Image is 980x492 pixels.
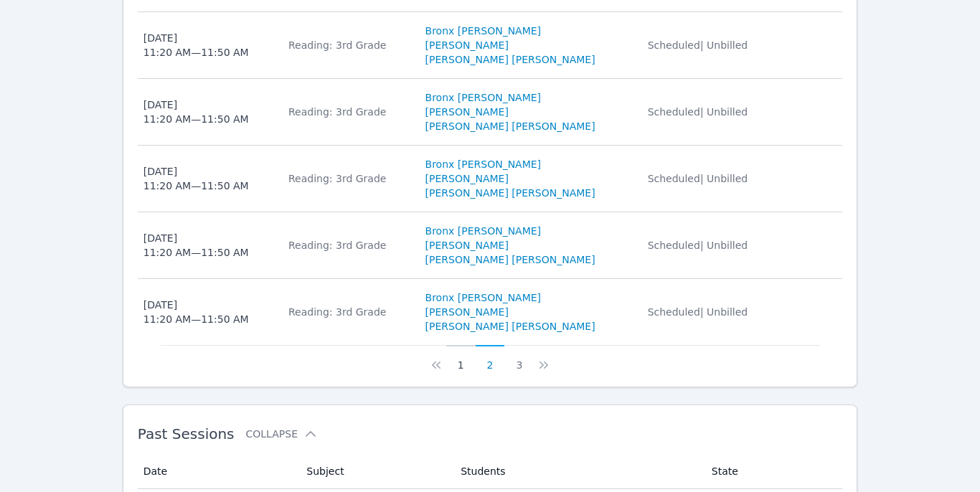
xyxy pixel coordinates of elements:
[425,186,595,200] a: [PERSON_NAME] [PERSON_NAME]
[288,238,408,252] div: Reading: 3rd Grade
[425,90,542,105] a: Bronx [PERSON_NAME]
[138,425,235,443] span: Past Sessions
[648,173,748,184] span: Scheduled | Unbilled
[425,52,595,67] a: [PERSON_NAME] [PERSON_NAME]
[425,290,542,305] a: Bronx [PERSON_NAME]
[138,146,843,212] tr: [DATE]11:20 AM—11:50 AMReading: 3rd GradeBronx [PERSON_NAME][PERSON_NAME][PERSON_NAME] [PERSON_NA...
[648,106,748,118] span: Scheduled | Unbilled
[143,298,249,326] div: [DATE] 11:20 AM — 11:50 AM
[425,24,542,38] a: Bronx [PERSON_NAME]
[446,345,476,372] button: 1
[425,157,542,171] a: Bronx [PERSON_NAME]
[476,345,505,372] button: 2
[288,105,408,119] div: Reading: 3rd Grade
[143,164,249,193] div: [DATE] 11:20 AM — 11:50 AM
[648,39,748,51] span: Scheduled | Unbilled
[138,454,298,489] th: Date
[288,171,408,186] div: Reading: 3rd Grade
[288,305,408,319] div: Reading: 3rd Grade
[425,238,509,252] a: [PERSON_NAME]
[288,38,408,52] div: Reading: 3rd Grade
[138,212,843,279] tr: [DATE]11:20 AM—11:50 AMReading: 3rd GradeBronx [PERSON_NAME][PERSON_NAME][PERSON_NAME] [PERSON_NA...
[425,305,509,319] a: [PERSON_NAME]
[138,279,843,345] tr: [DATE]11:20 AM—11:50 AMReading: 3rd GradeBronx [PERSON_NAME][PERSON_NAME][PERSON_NAME] [PERSON_NA...
[425,319,595,333] a: [PERSON_NAME] [PERSON_NAME]
[425,105,509,119] a: [PERSON_NAME]
[648,240,748,251] span: Scheduled | Unbilled
[648,306,748,318] span: Scheduled | Unbilled
[143,31,249,60] div: [DATE] 11:20 AM — 11:50 AM
[703,454,842,489] th: State
[504,345,534,372] button: 3
[143,231,249,260] div: [DATE] 11:20 AM — 11:50 AM
[138,12,843,79] tr: [DATE]11:20 AM—11:50 AMReading: 3rd GradeBronx [PERSON_NAME][PERSON_NAME][PERSON_NAME] [PERSON_NA...
[143,98,249,126] div: [DATE] 11:20 AM — 11:50 AM
[425,252,595,267] a: [PERSON_NAME] [PERSON_NAME]
[425,119,595,133] a: [PERSON_NAME] [PERSON_NAME]
[246,427,318,441] button: Collapse
[138,79,843,146] tr: [DATE]11:20 AM—11:50 AMReading: 3rd GradeBronx [PERSON_NAME][PERSON_NAME][PERSON_NAME] [PERSON_NA...
[425,224,542,238] a: Bronx [PERSON_NAME]
[298,454,452,489] th: Subject
[425,38,509,52] a: [PERSON_NAME]
[452,454,703,489] th: Students
[425,171,509,186] a: [PERSON_NAME]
